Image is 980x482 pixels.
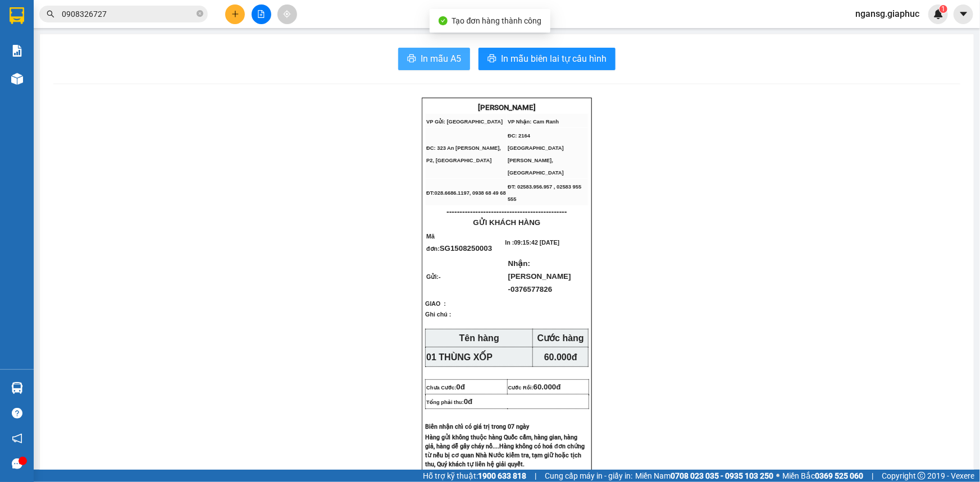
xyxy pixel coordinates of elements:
[426,233,437,252] span: Mã đơn
[508,133,564,176] span: ĐC: 2164 [GEOGRAPHIC_DATA][PERSON_NAME], [GEOGRAPHIC_DATA]
[959,9,969,19] span: caret-down
[257,10,265,18] span: file-add
[47,10,54,18] span: search
[514,239,559,246] span: 09:15:42 [DATE]
[426,145,501,163] span: ĐC: 323 An [PERSON_NAME], P2, [GEOGRAPHIC_DATA]
[478,471,526,480] strong: 1900 633 818
[197,9,203,20] span: close-circle
[941,5,945,13] span: 1
[69,16,112,108] b: [PERSON_NAME] - Gửi khách hàng
[933,9,943,19] img: icon-new-feature
[426,352,493,362] span: 01 THÙNG XỐP
[122,14,149,41] img: logo.jpg
[197,10,203,17] span: close-circle
[426,273,440,280] span: Gửi:
[459,333,499,343] strong: Tên hàng
[437,245,492,252] span: :
[439,273,441,280] span: -
[426,190,506,196] span: ĐT:028.6686.1197, 0938 68 49 68
[252,4,271,24] button: file-add
[11,45,23,57] img: solution-icon
[446,207,567,216] span: ----------------------------------------------
[12,408,22,419] span: question-circle
[940,5,947,13] sup: 1
[487,54,496,65] span: printer
[423,470,526,482] span: Hỗ trợ kỹ thuật:
[277,4,297,24] button: aim
[505,239,559,246] span: In :
[407,54,416,65] span: printer
[94,53,154,67] li: (c) 2017
[425,311,451,318] span: Ghi chú :
[12,433,22,444] span: notification
[426,400,472,405] span: Tổng phải thu:
[10,7,24,24] img: logo-vxr
[508,184,581,202] span: ĐT: 02583.956.957 , 02583 955 555
[473,218,541,227] span: GỬI KHÁCH HÀNG
[776,474,780,478] span: ⚪️
[225,4,245,24] button: plus
[544,352,577,362] span: 60.000đ
[545,470,632,482] span: Cung cấp máy in - giấy in:
[537,333,584,343] strong: Cước hàng
[457,383,466,391] span: 0đ
[426,119,503,125] span: VP Gửi: [GEOGRAPHIC_DATA]
[510,285,552,293] span: 0376577826
[954,4,973,24] button: caret-down
[501,52,607,66] span: In mẫu biên lai tự cấu hình
[918,472,926,480] span: copyright
[452,16,542,25] span: Tạo đơn hàng thành công
[62,8,194,20] input: Tìm tên, số ĐT hoặc mã đơn
[11,382,23,394] img: warehouse-icon
[425,300,462,307] span: GIAO :
[508,119,559,125] span: VP Nhận: Cam Ranh
[94,43,154,52] b: [DOMAIN_NAME]
[464,397,473,406] span: 0đ
[782,470,863,482] span: Miền Bắc
[425,434,585,468] span: Hàng gửi không thuộc hàng Quốc cấm, hàng gian, hàng giả, hàng dễ gây cháy nổ....Hàng không có hoá...
[872,470,873,482] span: |
[478,103,536,112] strong: [PERSON_NAME]
[671,471,773,480] strong: 0708 023 035 - 0935 103 250
[11,73,23,85] img: warehouse-icon
[283,10,291,18] span: aim
[14,72,63,183] b: [PERSON_NAME] - [PERSON_NAME]
[398,48,470,70] button: printerIn mẫu A5
[635,470,773,482] span: Miền Nam
[534,383,561,391] span: 60.000đ
[846,7,928,21] span: ngansg.giaphuc
[231,10,239,18] span: plus
[426,385,465,391] span: Chưa Cước:
[508,259,571,293] span: Nhận:
[508,385,561,391] span: Cước Rồi:
[425,423,529,430] span: Biên nhận chỉ có giá trị trong 07 ngày
[508,272,571,293] span: [PERSON_NAME] -
[535,470,536,482] span: |
[439,16,448,25] span: check-circle
[421,52,461,66] span: In mẫu A5
[440,244,492,253] span: SG1508250003
[815,471,863,480] strong: 0369 525 060
[478,48,616,70] button: printerIn mẫu biên lai tự cấu hình
[12,458,22,469] span: message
